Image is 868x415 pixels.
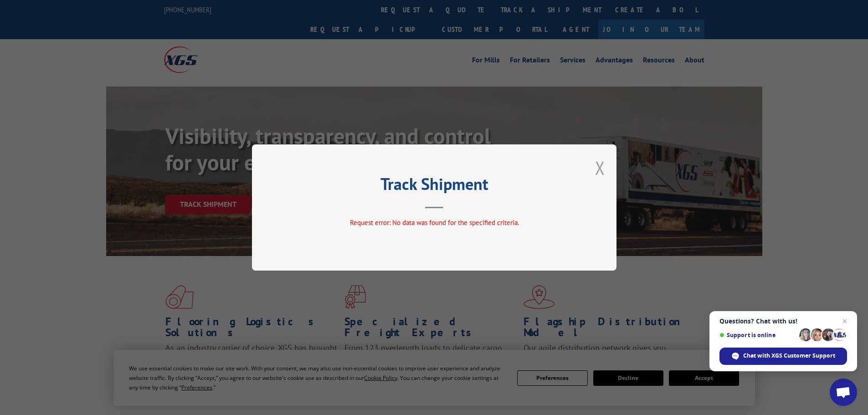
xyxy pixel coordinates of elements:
span: Support is online [719,332,796,338]
span: Close chat [839,316,850,327]
span: Questions? Chat with us! [719,318,847,325]
span: Request error: No data was found for the specified criteria. [349,218,519,227]
span: Chat with XGS Customer Support [743,352,835,360]
h2: Track Shipment [298,178,571,195]
div: Open chat [830,379,857,406]
button: Close modal [595,156,605,180]
div: Chat with XGS Customer Support [719,348,847,365]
